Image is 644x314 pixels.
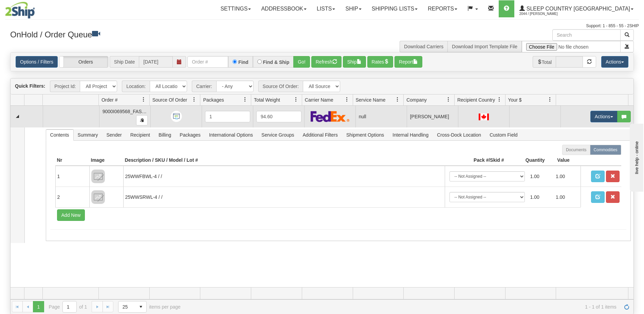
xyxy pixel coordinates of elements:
[522,41,621,52] input: Import
[171,111,182,122] img: API
[55,155,89,166] th: Nr
[110,56,139,68] span: Ship Date
[10,29,317,39] h3: OnHold / Order Queue
[311,111,350,122] img: FedEx Express®
[123,187,445,207] td: 25WWSRWL-4 / /
[452,44,517,49] a: Download Import Template File
[590,145,621,155] label: Commodities
[13,112,22,121] a: Collapse
[74,129,102,140] span: Summary
[528,169,553,184] td: 1.00
[57,209,85,221] button: Add New
[407,106,458,127] td: [PERSON_NAME]
[485,129,521,140] span: Custom Field
[311,56,342,68] button: Refresh
[508,97,522,103] span: Your $
[136,115,148,125] button: Copy to clipboard
[562,145,590,155] label: Documents
[494,94,505,105] a: Recipient Country filter column settings
[16,56,58,68] a: Options / Filters
[5,6,63,11] div: live help - online
[312,0,340,17] a: Lists
[553,169,579,184] td: 1.00
[123,155,445,166] th: Description / SKU / Model / Lot #
[601,56,628,68] button: Actions
[423,0,462,17] a: Reports
[238,60,249,65] label: Find
[55,166,89,187] td: 1
[176,129,204,140] span: Packages
[89,155,123,166] th: Image
[443,94,454,105] a: Company filter column settings
[590,111,618,122] button: Actions
[187,56,228,68] input: Order #
[525,6,630,12] span: Sleep Country [GEOGRAPHIC_DATA]
[15,83,45,89] label: Quick Filters:
[433,129,485,140] span: Cross-Dock Location
[190,304,617,310] span: 1 - 1 of 1 items
[205,129,257,140] span: International Options
[154,129,175,140] span: Billing
[50,81,80,92] span: Project Id:
[254,97,280,103] span: Total Weight
[547,155,581,166] th: Value
[239,94,251,105] a: Packages filter column settings
[544,94,556,105] a: Your $ filter column settings
[63,301,76,312] input: Page 1
[59,56,108,67] label: Orders
[367,56,393,68] button: Rates
[445,155,506,166] th: Pack #/Skid #
[620,29,634,41] button: Search
[5,2,35,19] img: logo2044.jpg
[356,97,386,103] span: Service Name
[102,97,117,103] span: Order #
[11,78,633,94] div: grid toolbar
[392,94,403,105] a: Service Name filter column settings
[340,0,366,17] a: Ship
[118,301,147,313] span: Page sizes drop down
[367,0,423,17] a: Shipping lists
[263,60,290,65] label: Find & Ship
[457,97,495,103] span: Recipient Country
[103,109,148,114] span: 9000I069568_FASUS
[33,301,44,312] span: Page 1
[514,0,639,17] a: Sleep Country [GEOGRAPHIC_DATA] 2044 / [PERSON_NAME]
[355,106,407,127] td: null
[192,81,216,92] span: Carrier:
[118,301,181,313] span: items per page
[388,129,433,140] span: Internal Handling
[394,56,422,68] button: Report
[621,301,632,312] a: Refresh
[5,23,639,29] div: Support: 1 - 855 - 55 - 2SHIP
[126,129,154,140] span: Recipient
[406,97,427,103] span: Company
[152,97,187,103] span: Source Of Order
[305,97,333,103] span: Carrier Name
[91,170,105,183] img: 8DAB37Fk3hKpn3AAAAAElFTkSuQmCC
[257,129,298,140] span: Service Groups
[123,303,131,310] span: 25
[135,301,146,312] span: select
[49,301,87,313] span: Page of 1
[479,114,489,120] img: CA
[341,94,353,105] a: Carrier Name filter column settings
[122,81,150,92] span: Location:
[102,129,126,140] span: Sender
[123,166,445,187] td: 25WWFBWL-4 / /
[506,155,547,166] th: Quantity
[293,56,310,68] button: Go!
[188,94,200,105] a: Source Of Order filter column settings
[553,189,579,205] td: 1.00
[203,97,224,103] span: Packages
[215,0,256,17] a: Settings
[299,129,342,140] span: Additional Filters
[628,122,643,192] iframe: chat widget
[256,0,312,17] a: Addressbook
[533,56,556,68] span: Total
[46,129,73,140] span: Contents
[528,189,553,205] td: 1.00
[138,94,149,105] a: Order # filter column settings
[404,44,443,49] a: Download Carriers
[343,56,366,68] button: Ship
[290,94,302,105] a: Total Weight filter column settings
